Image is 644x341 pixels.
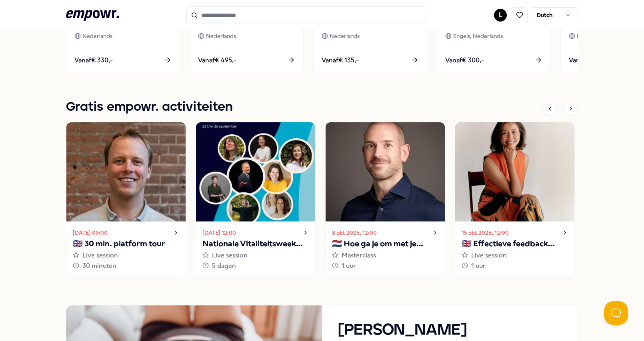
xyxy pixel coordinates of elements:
[66,97,233,117] h1: Gratis empowr. activiteiten
[66,122,186,277] a: [DATE] 09:00🇬🇧 30 min. platform tourLive session30 minuten
[462,250,568,261] div: Live session
[332,228,377,237] time: 8 okt 2025, 12:00
[453,32,503,40] span: Engels, Nederlands
[66,122,186,221] img: activity image
[202,228,236,237] time: [DATE] 12:00
[73,261,179,271] div: 30 minuten
[462,261,568,271] div: 1 uur
[455,122,574,221] img: activity image
[332,237,438,250] p: 🇳🇱 Hoe ga je om met je innerlijke criticus?
[326,122,445,221] img: activity image
[202,261,309,271] div: 5 dagen
[494,9,507,22] button: L
[198,55,236,66] span: Vanaf € 495,-
[73,250,179,261] div: Live session
[330,32,360,40] span: Nederlands
[202,237,309,250] p: Nationale Vitaliteitsweek 2025
[196,122,316,277] a: [DATE] 12:00Nationale Vitaliteitsweek 2025Live session5 dagen
[82,32,112,40] span: Nederlands
[445,55,484,66] span: Vanaf € 300,-
[462,237,568,250] p: 🇬🇧 Effectieve feedback geven en ontvangen
[332,250,438,261] div: Masterclass
[322,55,359,66] span: Vanaf € 135,-
[455,122,575,277] a: 15 okt 2025, 12:00🇬🇧 Effectieve feedback geven en ontvangenLive session1 uur
[202,250,309,261] div: Live session
[569,55,603,66] span: Vanaf € 35,-
[604,301,628,325] iframe: Help Scout Beacon - Open
[74,55,113,66] span: Vanaf € 330,-
[577,32,607,40] span: Nederlands
[206,32,236,40] span: Nederlands
[186,6,426,24] input: Search for products, categories or subcategories
[332,261,438,271] div: 1 uur
[73,228,108,237] time: [DATE] 09:00
[73,237,179,250] p: 🇬🇧 30 min. platform tour
[462,228,509,237] time: 15 okt 2025, 12:00
[196,122,315,221] img: activity image
[325,122,445,277] a: 8 okt 2025, 12:00🇳🇱 Hoe ga je om met je innerlijke criticus?Masterclass1 uur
